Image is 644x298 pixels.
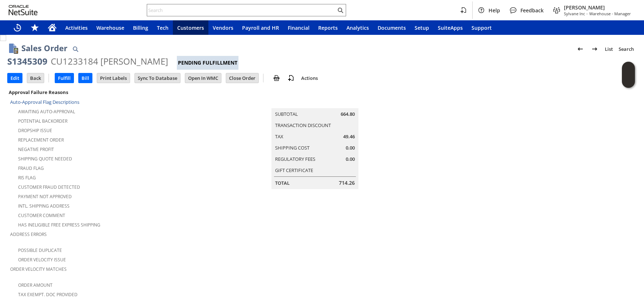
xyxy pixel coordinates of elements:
[564,11,585,16] span: Sylvane Inc
[283,20,314,35] a: Financial
[275,156,315,162] a: Regulatory Fees
[71,45,80,53] img: Quick Find
[21,42,67,54] h1: Sales Order
[157,24,169,31] span: Tech
[287,74,295,82] img: add-record.svg
[43,20,61,35] a: Home
[590,45,599,53] img: Next
[343,133,355,140] span: 49.46
[602,43,616,55] a: List
[177,56,238,70] div: Pending Fulfillment
[226,73,258,83] input: Close Order
[242,24,279,31] span: Payroll and HR
[346,144,355,151] span: 0.00
[18,156,72,162] a: Shipping Quote Needed
[213,24,233,31] span: Vendors
[342,20,373,35] a: Analytics
[18,203,70,209] a: Intl. Shipping Address
[7,56,47,67] div: S1345309
[173,20,208,35] a: Customers
[339,179,355,187] span: 714.26
[55,73,74,83] input: Fulfill
[238,20,283,35] a: Payroll and HR
[18,212,65,219] a: Customer Comment
[18,118,67,124] a: Potential Backorder
[133,24,148,31] span: Billing
[489,7,500,14] span: Help
[18,146,54,152] a: Negative Profit
[622,62,635,88] iframe: Click here to launch Oracle Guided Learning Help Panel
[18,222,100,228] a: Has Ineligible Free Express Shipping
[13,23,22,32] svg: Recent Records
[65,24,88,31] span: Activities
[147,6,336,15] input: Search
[18,137,64,143] a: Replacement Order
[97,73,130,83] input: Print Labels
[18,282,53,288] a: Order Amount
[208,20,238,35] a: Vendors
[346,156,355,163] span: 0.00
[622,75,635,88] span: Oracle Guided Learning Widget. To move around, please hold and drag
[48,23,57,32] svg: Home
[288,24,309,31] span: Financial
[275,122,331,128] a: Transaction Discount
[275,180,290,186] a: Total
[471,24,492,31] span: Support
[51,56,168,67] div: CU1233184 [PERSON_NAME]
[415,24,429,31] span: Setup
[275,144,309,151] a: Shipping Cost
[92,20,129,35] a: Warehouse
[7,87,214,97] div: Approval Failure Reasons
[61,20,92,35] a: Activities
[271,97,358,108] caption: Summary
[378,24,406,31] span: Documents
[79,73,92,83] input: Bill
[18,175,36,181] a: RIS flag
[589,11,631,16] span: Warehouse - Manager
[438,24,463,31] span: SuiteApps
[373,20,410,35] a: Documents
[433,20,467,35] a: SuiteApps
[520,7,544,14] span: Feedback
[185,73,221,83] input: Open In WMC
[576,45,585,53] img: Previous
[9,20,26,35] a: Recent Records
[467,20,496,35] a: Support
[18,257,66,263] a: Order Velocity Issue
[275,133,283,140] a: Tax
[18,109,75,115] a: Awaiting Auto-Approval
[586,11,588,16] span: -
[18,165,44,171] a: Fraud Flag
[272,74,281,82] img: print.svg
[314,20,342,35] a: Reports
[10,231,47,237] a: Address Errors
[18,193,72,200] a: Payment not approved
[275,167,313,174] a: Gift Certificate
[410,20,433,35] a: Setup
[318,24,338,31] span: Reports
[346,24,369,31] span: Analytics
[616,43,637,55] a: Search
[298,75,321,81] a: Actions
[275,111,298,117] a: Subtotal
[564,4,631,11] span: [PERSON_NAME]
[8,73,22,83] input: Edit
[10,99,79,105] a: Auto-Approval Flag Descriptions
[341,111,355,118] span: 664.80
[18,127,52,134] a: Dropship Issue
[27,73,44,83] input: Back
[18,184,80,190] a: Customer Fraud Detected
[9,5,38,15] svg: logo
[30,23,39,32] svg: Shortcuts
[153,20,173,35] a: Tech
[336,6,345,15] svg: Search
[10,266,67,272] a: Order Velocity Matches
[135,73,180,83] input: Sync To Database
[26,20,43,35] div: Shortcuts
[129,20,153,35] a: Billing
[177,24,204,31] span: Customers
[18,291,78,298] a: Tax Exempt. Doc Provided
[18,247,62,253] a: Possible Duplicate
[96,24,124,31] span: Warehouse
